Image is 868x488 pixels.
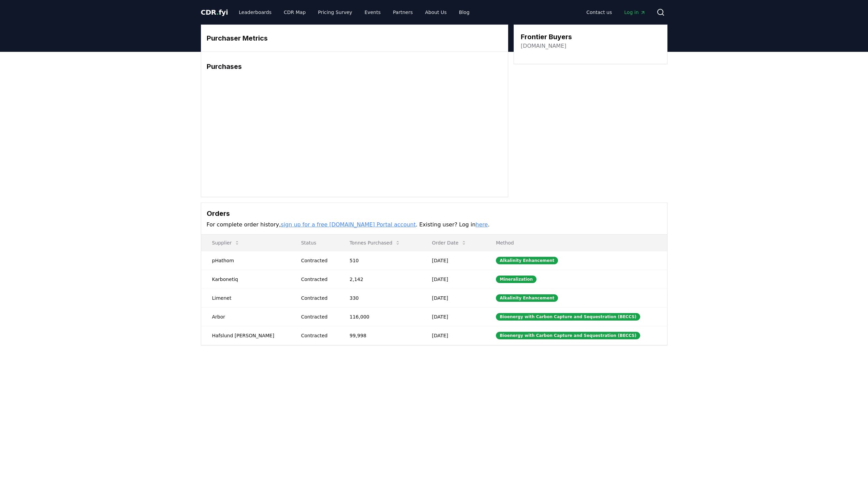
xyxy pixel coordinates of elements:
[301,276,333,283] div: Contracted
[207,208,662,219] h3: Orders
[490,239,661,246] p: Method
[454,6,475,18] a: Blog
[421,289,485,307] td: [DATE]
[207,221,662,229] p: For complete order history, . Existing user? Log in .
[496,332,640,339] div: Bioenergy with Carbon Capture and Sequestration (BECCS)
[339,307,421,326] td: 116,000
[581,6,651,18] nav: Main
[281,221,416,228] a: sign up for a free [DOMAIN_NAME] Portal account
[496,257,558,264] div: Alkalinity Enhancement
[301,295,333,301] div: Contracted
[201,307,290,326] td: Arbor
[201,251,290,270] td: pHathom
[201,326,290,345] td: Hafslund [PERSON_NAME]
[201,270,290,289] td: Karbonetiq
[344,236,406,250] button: Tonnes Purchased
[496,276,536,283] div: Mineralization
[312,6,357,18] a: Pricing Survey
[207,61,502,72] h3: Purchases
[427,236,472,250] button: Order Date
[420,6,452,18] a: About Us
[521,42,567,50] a: [DOMAIN_NAME]
[496,313,640,321] div: Bioenergy with Carbon Capture and Sequestration (BECCS)
[301,257,333,264] div: Contracted
[339,270,421,289] td: 2,142
[296,239,333,246] p: Status
[339,326,421,345] td: 99,998
[421,251,485,270] td: [DATE]
[581,6,617,18] a: Contact us
[421,307,485,326] td: [DATE]
[233,6,277,18] a: Leaderboards
[301,332,333,339] div: Contracted
[216,8,219,16] span: .
[339,251,421,270] td: 510
[359,6,386,18] a: Events
[207,33,502,43] h3: Purchaser Metrics
[521,32,572,42] h3: Frontier Buyers
[387,6,418,18] a: Partners
[201,8,228,16] span: CDR fyi
[496,294,558,302] div: Alkalinity Enhancement
[201,289,290,307] td: Limenet
[421,270,485,289] td: [DATE]
[301,313,333,320] div: Contracted
[233,6,475,18] nav: Main
[619,6,651,18] a: Log in
[421,326,485,345] td: [DATE]
[207,236,246,250] button: Supplier
[624,9,645,16] span: Log in
[339,289,421,307] td: 330
[475,221,488,228] a: here
[201,8,228,17] a: CDR.fyi
[278,6,311,18] a: CDR Map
